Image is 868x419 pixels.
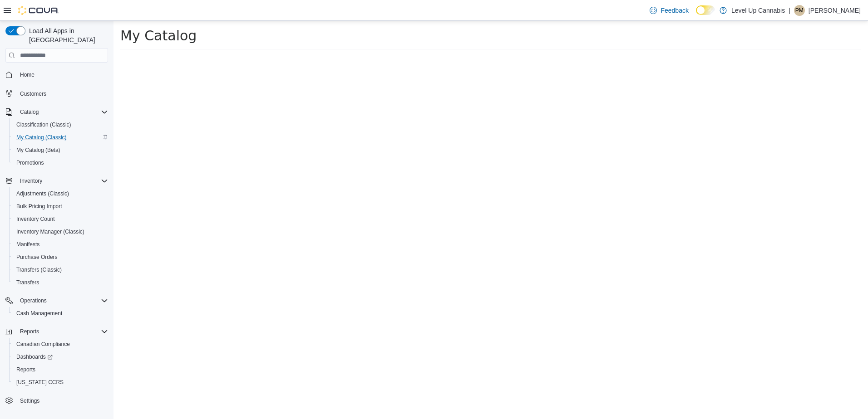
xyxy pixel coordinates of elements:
[16,266,62,273] span: Transfers (Classic)
[16,353,53,361] span: Dashboards
[16,134,67,141] span: My Catalog (Classic)
[2,175,112,187] button: Inventory
[13,145,64,156] a: My Catalog (Beta)
[9,238,112,251] button: Manifests
[9,338,112,351] button: Canadian Compliance
[9,118,112,131] button: Classification (Classic)
[16,326,43,337] button: Reports
[13,239,43,250] a: Manifests
[13,119,75,130] a: Classification (Classic)
[731,5,785,16] p: Level Up Cannabis
[9,251,112,263] button: Purchase Orders
[13,277,108,288] span: Transfers
[795,5,804,16] span: PM
[13,132,70,143] a: My Catalog (Classic)
[16,366,35,373] span: Reports
[25,26,108,44] span: Load All Apps in [GEOGRAPHIC_DATA]
[9,200,112,213] button: Bulk Pricing Import
[9,144,112,156] button: My Catalog (Beta)
[2,106,112,118] button: Catalog
[13,201,108,212] span: Bulk Pricing Import
[2,294,112,307] button: Operations
[16,295,50,306] button: Operations
[2,325,112,338] button: Reports
[16,379,64,386] span: [US_STATE] CCRS
[13,214,59,224] a: Inventory Count
[13,188,108,199] span: Adjustments (Classic)
[16,215,55,223] span: Inventory Count
[16,241,39,248] span: Manifests
[13,339,74,350] a: Canadian Compliance
[20,71,35,78] span: Home
[9,307,112,320] button: Cash Management
[13,132,108,143] span: My Catalog (Classic)
[13,201,66,212] a: Bulk Pricing Import
[16,203,62,210] span: Bulk Pricing Import
[16,121,71,128] span: Classification (Classic)
[16,279,39,286] span: Transfers
[16,88,50,99] a: Customers
[16,395,108,406] span: Settings
[13,157,108,168] span: Promotions
[13,252,61,263] a: Purchase Orders
[13,339,108,350] span: Canadian Compliance
[13,308,66,319] a: Cash Management
[13,264,65,275] a: Transfers (Classic)
[9,276,112,289] button: Transfers
[16,146,60,154] span: My Catalog (Beta)
[9,363,112,376] button: Reports
[16,88,108,99] span: Customers
[794,5,805,16] div: Patrick McGinley
[13,377,67,388] a: [US_STATE] CCRS
[13,377,108,388] span: Washington CCRS
[16,69,108,80] span: Home
[9,156,112,169] button: Promotions
[13,364,108,375] span: Reports
[13,188,73,199] a: Adjustments (Classic)
[16,69,38,80] a: Home
[2,394,112,407] button: Settings
[16,326,108,337] span: Reports
[13,252,108,263] span: Purchase Orders
[2,87,112,100] button: Customers
[13,214,108,224] span: Inventory Count
[789,5,790,16] p: |
[16,159,44,166] span: Promotions
[13,226,108,237] span: Inventory Manager (Classic)
[9,225,112,238] button: Inventory Manager (Classic)
[13,239,108,250] span: Manifests
[16,107,42,117] button: Catalog
[9,131,112,144] button: My Catalog (Classic)
[16,107,108,117] span: Catalog
[16,190,69,197] span: Adjustments (Classic)
[16,310,62,317] span: Cash Management
[16,395,43,406] a: Settings
[661,6,688,15] span: Feedback
[2,68,112,81] button: Home
[13,119,108,130] span: Classification (Classic)
[13,157,48,168] a: Promotions
[9,213,112,225] button: Inventory Count
[16,175,108,186] span: Inventory
[20,90,46,97] span: Customers
[13,277,43,288] a: Transfers
[9,351,112,363] a: Dashboards
[13,308,108,319] span: Cash Management
[16,341,70,348] span: Canadian Compliance
[9,187,112,200] button: Adjustments (Classic)
[7,7,83,23] span: My Catalog
[13,145,108,156] span: My Catalog (Beta)
[13,351,108,362] span: Dashboards
[20,108,39,116] span: Catalog
[20,177,42,185] span: Inventory
[13,351,56,362] a: Dashboards
[809,5,861,16] p: [PERSON_NAME]
[9,376,112,389] button: [US_STATE] CCRS
[13,226,88,237] a: Inventory Manager (Classic)
[13,264,108,275] span: Transfers (Classic)
[18,6,59,15] img: Cova
[16,295,108,306] span: Operations
[20,328,39,335] span: Reports
[13,364,39,375] a: Reports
